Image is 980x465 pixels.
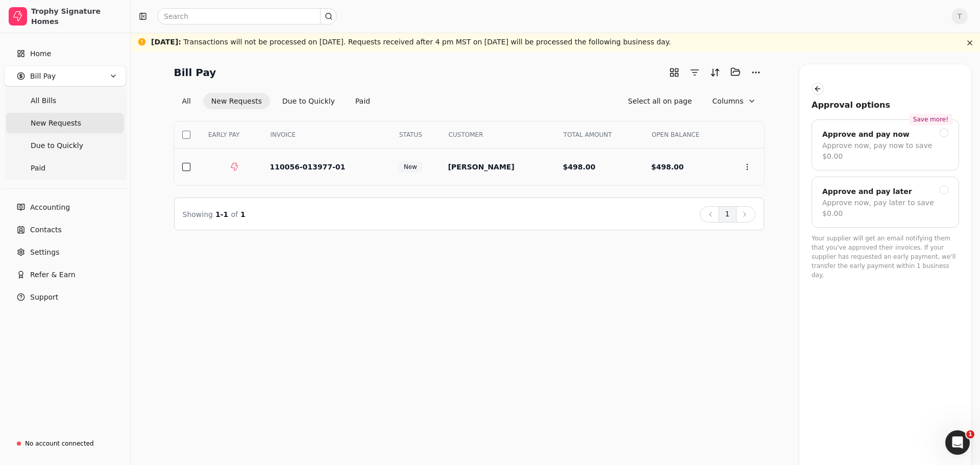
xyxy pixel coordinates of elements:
[6,90,124,111] a: All Bills
[822,128,910,140] div: Approve and pay now
[651,163,684,171] span: $498.00
[707,64,723,81] button: Sort
[704,93,764,109] button: Column visibility settings
[270,163,346,171] span: 110056-013977-01
[404,162,417,172] span: New
[208,130,239,139] span: EARLY PAY
[30,247,59,258] span: Settings
[399,130,422,139] span: STATUS
[4,197,126,217] a: Accounting
[4,287,126,307] button: Support
[449,130,483,139] span: CUSTOMER
[448,163,514,171] span: [PERSON_NAME]
[563,130,612,139] span: TOTAL AMOUNT
[652,130,700,139] span: OPEN BALANCE
[4,434,126,453] a: No account connected
[966,430,974,438] span: 1
[31,95,56,106] span: All Bills
[6,158,124,178] a: Paid
[347,93,378,109] button: Paid
[174,93,199,109] button: All
[151,37,671,47] div: Transactions will not be processed on [DATE]. Requests received after 4 pm MST on [DATE] will be ...
[822,198,948,219] div: Approve now, pay later to save $0.00
[4,66,126,86] button: Bill Pay
[31,118,81,129] span: New Requests
[945,430,970,455] iframe: Intercom live chat
[6,113,124,133] a: New Requests
[30,270,76,280] span: Refer & Earn
[822,140,948,162] div: Approve now, pay now to save $0.00
[727,64,744,80] button: Batch (0)
[4,43,126,64] a: Home
[203,93,270,109] button: New Requests
[151,38,181,46] span: [DATE] :
[274,93,343,109] button: Due to Quickly
[4,242,126,262] a: Settings
[174,93,379,109] div: Invoice filter options
[30,292,58,303] span: Support
[215,210,228,218] span: 1 - 1
[271,130,296,139] span: INVOICE
[30,48,51,59] span: Home
[31,163,45,174] span: Paid
[174,64,216,81] h2: Bill Pay
[157,8,337,25] input: Search
[231,210,238,218] span: of
[30,225,62,235] span: Contacts
[822,185,912,198] div: Approve and pay later
[748,64,764,81] button: More
[30,202,70,213] span: Accounting
[909,114,952,125] div: Save more!
[31,6,121,27] div: Trophy Signature Homes
[620,93,700,109] button: Select all on page
[6,135,124,156] a: Due to Quickly
[183,210,213,218] span: Showing
[30,71,56,82] span: Bill Pay
[951,8,968,25] button: T
[812,234,959,280] p: Your supplier will get an email notifying them that you've approved their invoices. If your suppl...
[4,219,126,240] a: Contacts
[25,439,94,448] div: No account connected
[31,140,83,151] span: Due to Quickly
[563,163,596,171] span: $498.00
[812,99,959,111] div: Approval options
[240,210,246,218] span: 1
[719,206,737,223] button: 1
[4,264,126,285] button: Refer & Earn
